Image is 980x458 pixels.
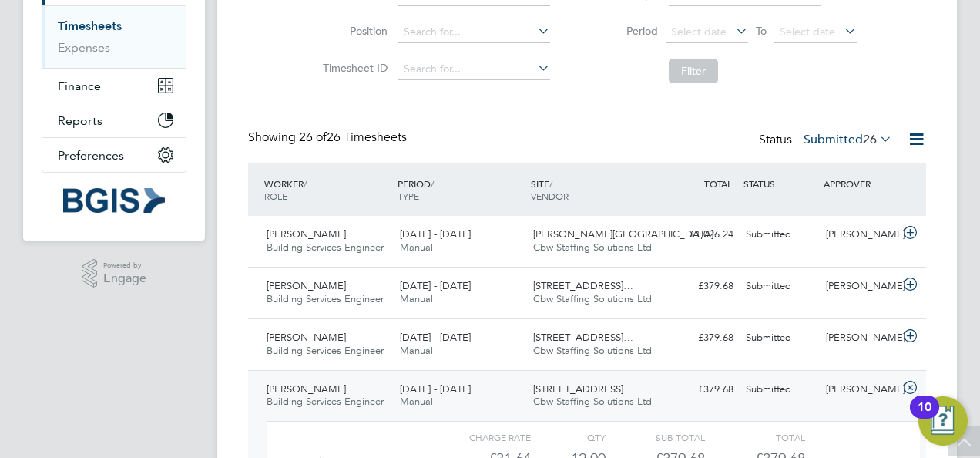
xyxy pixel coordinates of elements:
[533,292,652,305] span: Cbw Staffing Solutions Ltd
[659,377,740,402] div: £379.68
[400,279,471,292] span: [DATE] - [DATE]
[400,331,471,344] span: [DATE] - [DATE]
[398,190,419,202] span: TYPE
[82,259,147,288] a: Powered byEngage
[820,377,900,402] div: [PERSON_NAME]
[780,25,835,39] span: Select date
[400,241,433,254] span: Manual
[42,69,186,103] button: Finance
[659,325,740,351] div: £379.68
[533,279,633,292] span: [STREET_ADDRESS]…
[299,130,327,145] span: 26 of
[103,272,146,285] span: Engage
[740,377,820,402] div: Submitted
[267,331,346,344] span: [PERSON_NAME]
[863,132,877,147] span: 26
[589,24,658,38] label: Period
[42,103,186,137] button: Reports
[398,22,550,43] input: Search for...
[42,5,186,68] div: Timesheets
[918,396,968,446] button: Open Resource Center, 10 new notifications
[431,177,434,190] span: /
[267,292,384,305] span: Building Services Engineer
[267,382,346,396] span: [PERSON_NAME]
[531,428,606,446] div: QTY
[400,227,471,241] span: [DATE] - [DATE]
[549,177,552,190] span: /
[820,274,900,299] div: [PERSON_NAME]
[42,138,186,172] button: Preferences
[318,61,388,75] label: Timesheet ID
[267,241,384,254] span: Building Services Engineer
[63,188,165,213] img: bgis-logo-retina.png
[533,227,713,241] span: [PERSON_NAME][GEOGRAPHIC_DATA]
[740,222,820,248] div: Submitted
[533,331,633,344] span: [STREET_ADDRESS]…
[704,177,732,190] span: TOTAL
[705,428,804,446] div: Total
[248,130,410,146] div: Showing
[804,132,892,147] label: Submitted
[531,190,569,202] span: VENDOR
[533,395,652,408] span: Cbw Staffing Solutions Ltd
[267,279,346,292] span: [PERSON_NAME]
[58,148,124,163] span: Preferences
[400,382,471,396] span: [DATE] - [DATE]
[751,21,771,41] span: To
[820,325,900,351] div: [PERSON_NAME]
[58,40,110,55] a: Expenses
[58,19,122,33] a: Timesheets
[533,344,652,357] span: Cbw Staffing Solutions Ltd
[759,130,895,151] div: Status
[299,130,407,145] span: 26 Timesheets
[820,170,900,197] div: APPROVER
[267,344,384,357] span: Building Services Engineer
[431,428,531,446] div: Charge rate
[267,395,384,408] span: Building Services Engineer
[394,170,527,210] div: PERIOD
[58,79,101,93] span: Finance
[533,382,633,396] span: [STREET_ADDRESS]…
[400,292,433,305] span: Manual
[260,170,394,210] div: WORKER
[304,177,307,190] span: /
[918,407,931,427] div: 10
[527,170,660,210] div: SITE
[659,274,740,299] div: £379.68
[671,25,727,39] span: Select date
[400,395,433,408] span: Manual
[659,222,740,248] div: £1,026.24
[318,24,388,38] label: Position
[533,241,652,254] span: Cbw Staffing Solutions Ltd
[264,190,287,202] span: ROLE
[740,170,820,197] div: STATUS
[398,59,550,80] input: Search for...
[267,227,346,241] span: [PERSON_NAME]
[400,344,433,357] span: Manual
[740,274,820,299] div: Submitted
[820,222,900,248] div: [PERSON_NAME]
[669,59,718,83] button: Filter
[103,259,146,272] span: Powered by
[58,113,102,128] span: Reports
[42,188,186,213] a: Go to home page
[740,325,820,351] div: Submitted
[606,428,705,446] div: Sub Total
